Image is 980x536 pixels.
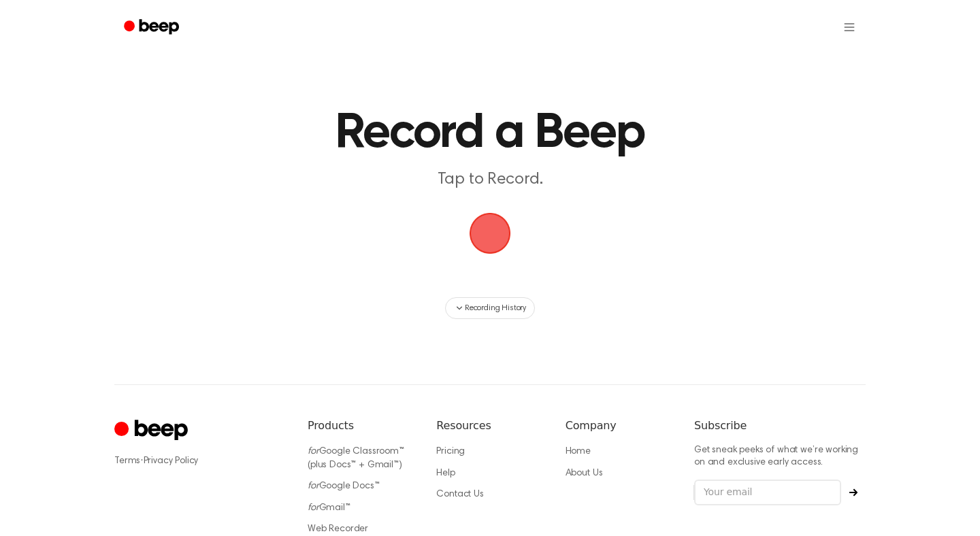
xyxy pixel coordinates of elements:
button: Recording History [445,297,535,319]
h6: Resources [436,418,543,434]
a: Help [436,469,455,478]
h6: Company [566,418,672,434]
h1: Record a Beep [147,109,833,158]
h6: Products [308,418,414,434]
input: Your email [694,480,841,505]
a: Cruip [114,418,191,444]
a: Beep [114,14,191,41]
a: Contact Us [436,490,483,499]
button: Open menu [833,11,866,44]
a: Pricing [436,447,465,456]
i: for [308,503,319,513]
p: Tap to Record. [229,169,751,191]
i: for [308,482,319,491]
button: Subscribe [841,488,866,497]
a: forGmail™ [308,503,350,513]
a: Home [566,447,591,456]
span: Recording History [465,302,526,314]
a: Terms [114,456,140,466]
a: forGoogle Classroom™ (plus Docs™ + Gmail™) [308,447,404,470]
a: About Us [566,469,603,478]
a: Web Recorder [308,524,368,534]
h6: Subscribe [694,418,866,434]
i: for [308,447,319,456]
a: Privacy Policy [144,456,199,466]
a: forGoogle Docs™ [308,482,380,491]
div: · [114,454,286,468]
p: Get sneak peeks of what we’re working on and exclusive early access. [694,445,866,469]
img: Beep Logo [470,213,510,254]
